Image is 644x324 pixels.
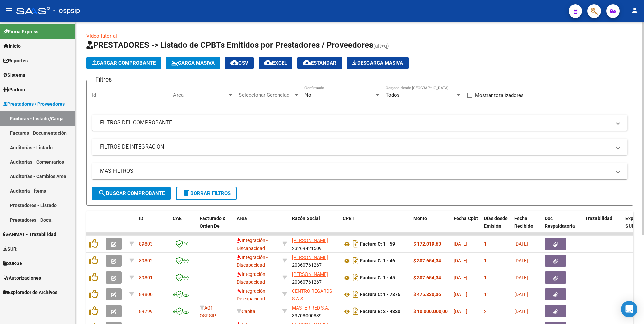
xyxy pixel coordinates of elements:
span: Inicio [3,42,21,50]
i: Descargar documento [351,255,360,266]
div: Open Intercom Messenger [621,301,637,317]
span: [DATE] [454,292,468,297]
strong: $ 172.019,63 [413,241,441,247]
span: Capita [237,309,255,314]
span: Razón Social [292,216,320,221]
span: CPBT [343,216,355,221]
strong: Factura B: 2 - 4320 [360,309,400,314]
span: Reportes [3,57,28,64]
span: [DATE] [454,275,468,280]
datatable-header-cell: Razón Social [289,211,340,241]
datatable-header-cell: Fecha Recibido [512,211,542,241]
span: Fecha Cpbt [454,216,478,221]
button: Borrar Filtros [176,187,237,200]
span: 2 [484,309,487,314]
span: SURGE [3,260,22,267]
button: Estandar [297,57,342,69]
span: [DATE] [514,309,528,314]
span: Carga Masiva [171,60,215,66]
span: [PERSON_NAME] [292,271,328,277]
span: 11 [484,292,489,297]
span: Monto [413,216,427,221]
mat-icon: delete [182,189,190,197]
span: Borrar Filtros [182,190,231,196]
span: [PERSON_NAME] [292,255,328,260]
span: - ospsip [53,3,80,18]
span: Integración - Discapacidad [237,271,268,285]
div: 20360761267 [292,270,337,285]
span: Sistema [3,71,25,79]
mat-panel-title: MAS FILTROS [100,167,611,175]
strong: Factura C: 1 - 7876 [360,292,400,297]
mat-panel-title: FILTROS DEL COMPROBANTE [100,119,611,126]
strong: $ 307.654,34 [413,258,441,263]
span: 89800 [139,292,153,297]
datatable-header-cell: Fecha Cpbt [451,211,481,241]
button: Buscar Comprobante [92,187,171,200]
span: Prestadores / Proveedores [3,100,65,108]
span: Buscar Comprobante [98,190,165,196]
span: [DATE] [514,241,528,247]
span: ID [139,216,143,221]
datatable-header-cell: ID [136,211,170,241]
button: Descarga Masiva [347,57,409,69]
span: CAE [173,216,182,221]
span: Mostrar totalizadores [475,91,524,99]
datatable-header-cell: Trazabilidad [582,211,623,241]
datatable-header-cell: CAE [170,211,197,241]
app-download-masive: Descarga masiva de comprobantes (adjuntos) [347,57,409,69]
mat-panel-title: FILTROS DE INTEGRACION [100,143,611,151]
h3: Filtros [92,75,115,84]
mat-expansion-panel-header: FILTROS DE INTEGRACION [92,139,627,155]
span: EXCEL [264,60,287,66]
span: 89803 [139,241,153,247]
button: Carga Masiva [166,57,220,69]
i: Descargar documento [351,238,360,249]
span: [PERSON_NAME] [292,238,328,243]
span: CENTRO REGARDS S.A.S. [292,288,332,301]
span: PRESTADORES -> Listado de CPBTs Emitidos por Prestadores / Proveedores [86,40,373,50]
span: MASTER RED S.A. [292,305,329,311]
button: CSV [225,57,254,69]
span: Integración - Discapacidad [237,238,268,251]
button: EXCEL [259,57,292,69]
span: 1 [484,258,487,263]
span: Doc Respaldatoria [545,216,575,229]
span: [DATE] [514,275,528,280]
span: Facturado x Orden De [200,216,225,229]
div: 33708000839 [292,304,337,318]
span: Descarga Masiva [352,60,403,66]
mat-icon: cloud_download [230,59,238,67]
span: Firma Express [3,28,38,35]
span: (alt+q) [373,43,389,49]
span: Area [237,216,247,221]
span: No [304,92,311,98]
span: [DATE] [454,258,468,263]
span: 89799 [139,309,153,314]
mat-icon: cloud_download [303,59,311,67]
datatable-header-cell: CPBT [340,211,411,241]
span: [DATE] [514,292,528,297]
span: [DATE] [454,241,468,247]
datatable-header-cell: Monto [411,211,451,241]
span: Trazabilidad [585,216,612,221]
strong: Factura C: 1 - 45 [360,275,395,281]
span: 1 [484,241,487,247]
button: Cargar Comprobante [86,57,161,69]
span: Estandar [303,60,336,66]
mat-expansion-panel-header: FILTROS DEL COMPROBANTE [92,115,627,131]
span: Autorizaciones [3,274,41,282]
span: ANMAT - Trazabilidad [3,231,56,238]
mat-icon: cloud_download [264,59,272,67]
a: Video tutorial [86,33,117,39]
datatable-header-cell: Area [234,211,280,241]
span: 89801 [139,275,153,280]
span: Integración - Discapacidad [237,255,268,268]
span: Area [173,92,228,98]
span: Días desde Emisión [484,216,508,229]
span: Seleccionar Gerenciador [239,92,293,98]
div: 23269421509 [292,237,337,251]
span: Padrón [3,86,25,93]
span: 89802 [139,258,153,263]
mat-icon: person [631,6,639,14]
